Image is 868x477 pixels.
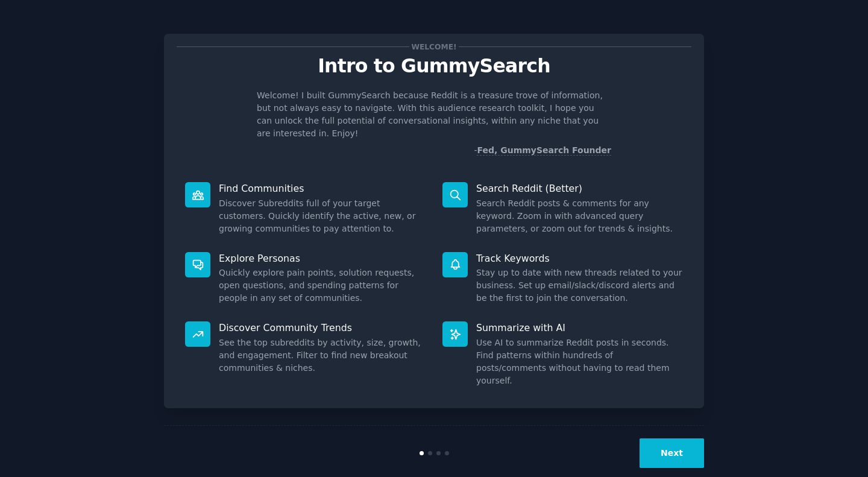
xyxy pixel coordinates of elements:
[257,89,611,140] p: Welcome! I built GummySearch because Reddit is a treasure trove of information, but not always ea...
[219,267,426,305] dd: Quickly explore pain points, solution requests, open questions, and spending patterns for people ...
[476,336,683,387] dd: Use AI to summarize Reddit posts in seconds. Find patterns within hundreds of posts/comments with...
[476,197,683,235] dd: Search Reddit posts & comments for any keyword. Zoom in with advanced query parameters, or zoom o...
[477,145,611,156] a: Fed, GummySearch Founder
[219,321,426,334] p: Discover Community Trends
[476,267,683,305] dd: Stay up to date with new threads related to your business. Set up email/slack/discord alerts and ...
[219,197,426,235] dd: Discover Subreddits full of your target customers. Quickly identify the active, new, or growing c...
[177,55,691,77] p: Intro to GummySearch
[219,336,426,374] dd: See the top subreddits by activity, size, growth, and engagement. Filter to find new breakout com...
[476,252,683,265] p: Track Keywords
[474,144,611,157] div: -
[219,252,426,265] p: Explore Personas
[409,40,459,53] span: Welcome!
[640,438,704,468] button: Next
[476,321,683,334] p: Summarize with AI
[476,182,683,195] p: Search Reddit (Better)
[219,182,426,195] p: Find Communities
